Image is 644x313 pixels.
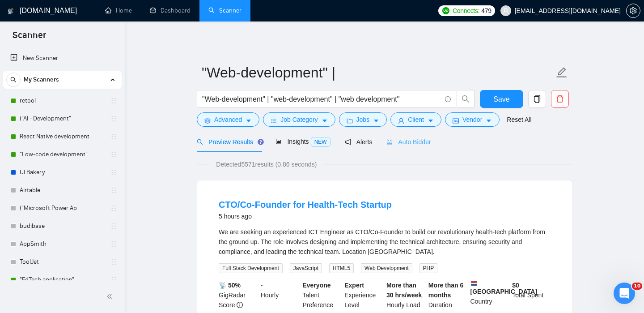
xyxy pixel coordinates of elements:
button: search [6,73,21,87]
button: idcardVendorcaret-down [445,112,500,127]
li: New Scanner [3,49,122,67]
button: settingAdvancedcaret-down [197,112,259,127]
span: holder [110,115,117,122]
div: Total Spent [510,280,552,310]
img: 🇳🇱 [471,280,477,287]
span: caret-down [373,117,379,124]
span: Vendor [462,115,482,124]
b: Everyone [303,282,331,289]
a: UI Bakery [20,163,105,181]
a: ToolJet [20,253,105,271]
a: CTO/Co-Founder for Health-Tech Startup [219,200,392,210]
span: holder [110,169,117,176]
span: Alerts [345,138,373,146]
span: info-circle [445,96,451,102]
span: delete [551,95,568,103]
span: holder [110,205,117,212]
b: - [261,282,263,289]
div: We are seeking an experienced ICT Engineer as CTO/Co-Founder to build our revolutionary health-te... [219,227,551,257]
a: Reset All [507,115,531,124]
input: Search Freelance Jobs... [202,94,441,105]
a: React Native development [20,128,105,146]
span: My Scanners [24,71,59,89]
img: logo [8,4,14,18]
div: 5 hours ago [219,211,392,222]
a: setting [626,7,640,14]
span: holder [110,258,117,266]
span: robot [386,139,393,145]
button: Save [480,90,523,108]
span: edit [556,67,568,78]
div: Tooltip anchor [257,138,265,146]
a: AppSmith [20,235,105,253]
span: Full Stack Development [219,263,283,273]
span: info-circle [237,302,243,308]
span: caret-down [322,117,328,124]
b: Expert [344,282,364,289]
button: userClientcaret-down [390,112,441,127]
div: Experience Level [343,280,385,310]
div: Talent Preference [301,280,343,310]
span: notification [345,139,351,145]
span: user [503,8,509,14]
span: 479 [481,6,491,16]
div: GigRadar Score [217,280,259,310]
span: Client [408,115,424,124]
span: holder [110,240,117,248]
span: Detected 5571 results (0.86 seconds) [210,159,323,169]
a: retool [20,92,105,110]
button: copy [528,90,546,108]
a: budibase [20,217,105,235]
span: bars [271,117,277,124]
div: Hourly Load [385,280,427,310]
span: Jobs [356,115,370,124]
span: search [457,95,474,103]
a: searchScanner [208,7,241,14]
button: delete [551,90,569,108]
span: holder [110,276,117,283]
b: $ 0 [512,282,519,289]
button: search [457,90,475,108]
span: search [7,77,20,83]
b: More than 6 months [428,282,464,299]
div: Hourly [259,280,301,310]
span: PHP [419,263,438,273]
div: Country [469,280,511,310]
span: Insights [275,138,330,145]
span: Save [493,94,509,105]
span: Auto Bidder [386,138,431,146]
button: folderJobscaret-down [339,112,387,127]
span: setting [204,117,211,124]
span: holder [110,223,117,230]
b: 📡 50% [219,282,241,289]
span: idcard [453,117,459,124]
span: Web Development [361,263,412,273]
a: homeHome [105,7,132,14]
span: Job Category [280,115,318,124]
span: Scanner [5,29,53,47]
span: area-chart [275,138,282,145]
span: double-left [106,292,115,301]
input: Scanner name... [202,61,554,84]
span: caret-down [486,117,492,124]
span: HTML5 [329,263,354,273]
b: More than 30 hrs/week [386,282,422,299]
span: Advanced [214,115,242,124]
div: Duration [427,280,469,310]
a: "EdTech application" [20,271,105,289]
button: barsJob Categorycaret-down [263,112,335,127]
span: NEW [311,137,330,147]
span: holder [110,133,117,140]
span: folder [347,117,353,124]
span: Preview Results [197,138,261,146]
a: ("Microsoft Power Ap [20,199,105,217]
a: "Low-code development" [20,146,105,163]
span: user [398,117,404,124]
span: holder [110,187,117,194]
span: search [197,139,203,145]
a: Airtable [20,181,105,199]
a: dashboardDashboard [150,7,191,14]
span: holder [110,97,117,104]
span: caret-down [246,117,252,124]
span: Connects: [453,6,479,16]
